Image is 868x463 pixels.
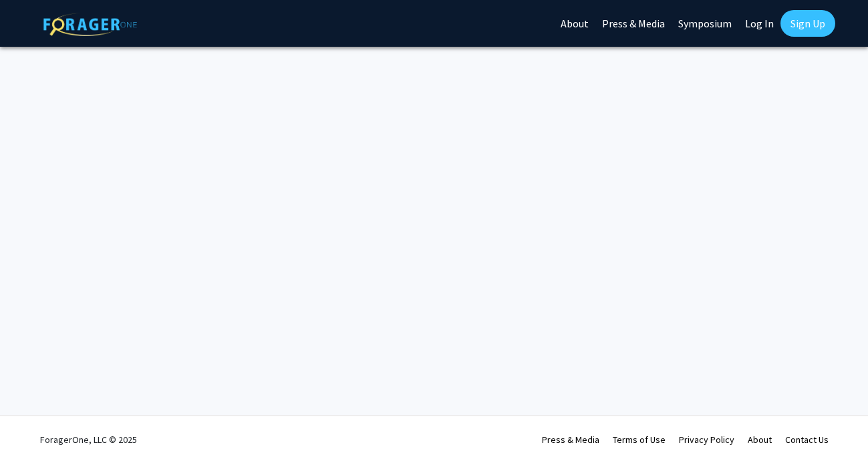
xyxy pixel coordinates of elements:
a: Sign Up [780,10,835,37]
a: About [748,434,772,446]
a: Contact Us [785,434,829,446]
a: Terms of Use [613,434,666,446]
a: Press & Media [542,434,599,446]
div: ForagerOne, LLC © 2025 [40,416,137,463]
a: Privacy Policy [679,434,734,446]
img: ForagerOne Logo [43,13,137,36]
